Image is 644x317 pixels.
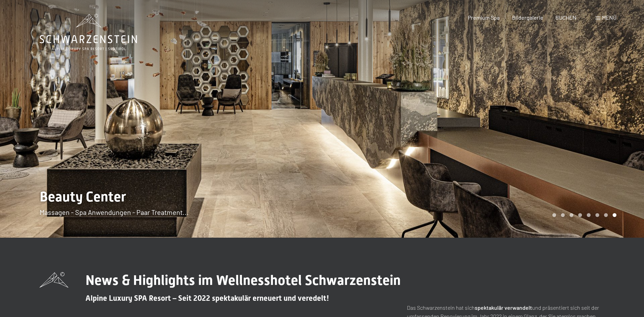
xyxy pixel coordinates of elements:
span: Alpine Luxury SPA Resort – Seit 2022 spektakulär erneuert und veredelt! [85,294,329,303]
a: BUCHEN [555,14,576,21]
span: Menü [602,14,616,21]
span: News & Highlights im Wellnesshotel Schwarzenstein [85,272,401,288]
div: Carousel Page 1 [552,213,556,217]
strong: spektakulär verwandelt [475,304,532,311]
a: Bildergalerie [512,14,543,21]
div: Carousel Page 7 [604,213,608,217]
div: Carousel Page 4 [578,213,582,217]
div: Carousel Page 6 [595,213,599,217]
div: Carousel Pagination [550,213,616,217]
div: Carousel Page 2 [561,213,565,217]
div: Carousel Page 8 (Current Slide) [613,213,616,217]
a: Premium Spa [468,14,500,21]
div: Carousel Page 5 [587,213,591,217]
div: Carousel Page 3 [570,213,573,217]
